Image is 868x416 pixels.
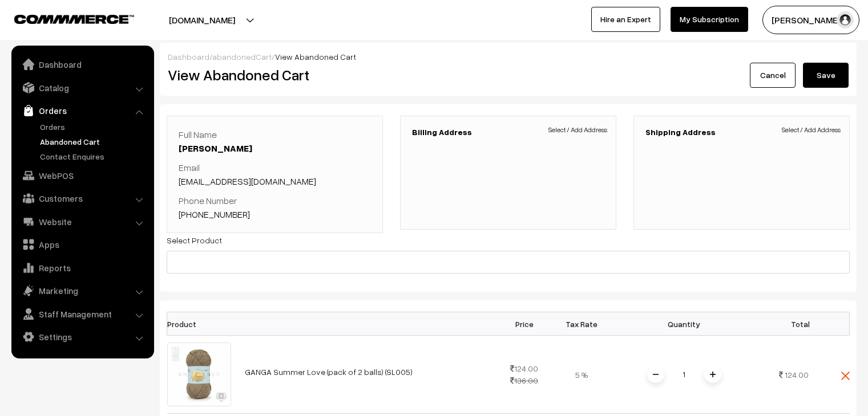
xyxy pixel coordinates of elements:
[841,372,850,380] img: close
[837,11,854,28] img: user
[14,211,150,232] a: Website
[591,7,660,32] a: Hire an Expert
[37,121,150,133] a: Orders
[129,6,275,34] button: [DOMAIN_NAME]
[212,52,272,62] a: abandonedCart
[37,150,150,162] a: Contact Enquires
[496,312,553,336] th: Price
[14,327,150,347] a: Settings
[14,78,150,98] a: Catalog
[14,280,150,301] a: Marketing
[575,370,588,380] span: 5 %
[167,342,231,406] img: 05.jpg
[168,66,500,84] h2: View Abandoned Cart
[645,128,838,137] h3: Shipping Address
[750,63,796,88] a: Cancel
[167,312,238,336] th: Product
[245,367,413,377] a: GANGA Summer Love (pack of 2 balls) (SL005)
[785,370,809,380] span: 124.00
[14,234,150,255] a: Apps
[14,165,150,186] a: WebPOS
[496,336,553,414] td: 124.00
[14,11,114,25] a: COMMMERCE
[653,372,659,377] img: minus
[179,194,371,221] p: Phone Number
[37,136,150,148] a: Abandoned Cart
[762,6,859,34] button: [PERSON_NAME]…
[179,161,371,188] p: Email
[553,312,610,336] th: Tax Rate
[782,125,841,135] span: Select / Add Address
[14,15,134,23] img: COMMMERCE
[803,63,849,88] button: Save
[710,372,716,377] img: plusI
[179,142,252,154] a: [PERSON_NAME]
[179,209,250,220] a: [PHONE_NUMBER]
[14,100,150,121] a: Orders
[14,54,150,75] a: Dashboard
[548,125,607,135] span: Select / Add Address
[758,312,815,336] th: Total
[168,51,849,63] div: / /
[671,7,748,32] a: My Subscription
[510,376,538,385] strike: 136.00
[14,188,150,209] a: Customers
[275,52,356,62] span: View Abandoned Cart
[179,128,371,155] p: Full Name
[179,176,316,187] a: [EMAIL_ADDRESS][DOMAIN_NAME]
[168,52,209,62] a: Dashboard
[14,304,150,324] a: Staff Management
[610,312,758,336] th: Quantity
[412,128,604,137] h3: Billing Address
[167,234,222,246] label: Select Product
[14,258,150,278] a: Reports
